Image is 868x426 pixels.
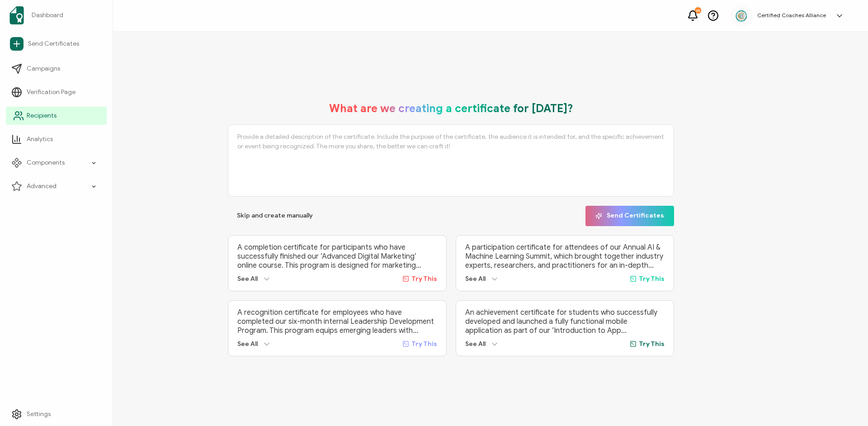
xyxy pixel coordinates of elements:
a: Analytics [6,130,107,148]
span: Campaigns [27,64,60,73]
span: Dashboard [32,11,63,20]
p: An achievement certificate for students who successfully developed and launched a fully functiona... [465,308,665,335]
span: Try This [639,340,665,348]
span: Skip and create manually [237,213,313,219]
div: 23 [695,7,701,14]
span: See All [237,275,258,283]
img: sertifier-logomark-colored.svg [9,6,24,24]
p: A completion certificate for participants who have successfully finished our ‘Advanced Digital Ma... [237,243,437,270]
span: Send Certificates [595,213,664,219]
span: Settings [27,410,51,419]
span: Advanced [27,182,57,191]
span: Components [27,158,65,167]
p: A participation certificate for attendees of our Annual AI & Machine Learning Summit, which broug... [465,243,665,270]
span: See All [237,340,258,348]
a: Dashboard [6,3,107,28]
span: Analytics [27,135,53,144]
a: Send Certificates [6,33,107,54]
span: Send Certificates [28,39,79,48]
span: Try This [411,340,437,348]
span: See All [465,340,486,348]
button: Send Certificates [585,206,674,226]
img: 2aa27aa7-df99-43f9-bc54-4d90c804c2bd.png [735,9,748,23]
a: Verification Page [6,83,107,101]
span: Try This [411,275,437,283]
a: Recipients [6,107,107,125]
span: See All [465,275,486,283]
span: Try This [639,275,665,283]
a: Settings [6,405,107,423]
a: Campaigns [6,60,107,78]
button: Skip and create manually [228,206,322,226]
h5: Certified Coaches Alliance [757,12,826,19]
span: Verification Page [27,88,75,97]
p: A recognition certificate for employees who have completed our six-month internal Leadership Deve... [237,308,437,335]
h1: What are we creating a certificate for [DATE]? [329,102,573,115]
span: Recipients [27,111,57,120]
